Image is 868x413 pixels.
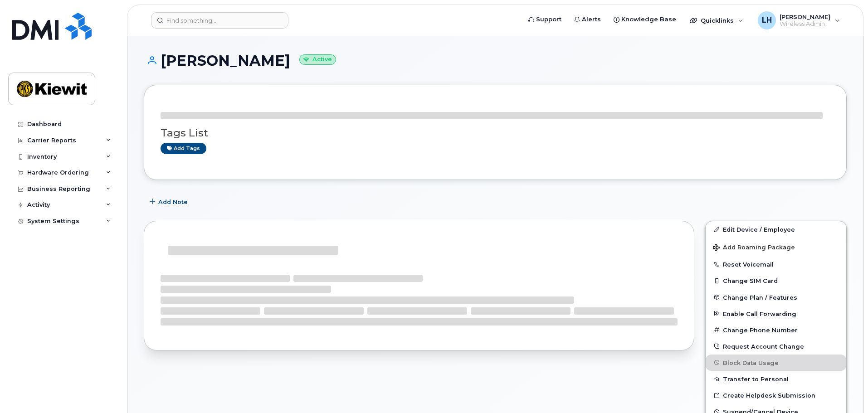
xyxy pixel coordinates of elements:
button: Change Phone Number [706,322,846,338]
button: Request Account Change [706,338,846,355]
button: Transfer to Personal [706,371,846,387]
button: Enable Call Forwarding [706,306,846,322]
span: Add Note [158,198,188,206]
h3: Tags List [161,127,830,139]
button: Change Plan / Features [706,289,846,306]
span: Enable Call Forwarding [723,310,796,317]
a: Create Helpdesk Submission [706,387,846,403]
button: Change SIM Card [706,272,846,289]
button: Block Data Usage [706,355,846,371]
button: Add Note [144,194,195,210]
h1: [PERSON_NAME] [144,53,847,68]
small: Active [299,54,336,65]
span: Change Plan / Features [723,294,797,301]
a: Edit Device / Employee [706,221,846,238]
a: Add tags [161,143,206,154]
span: Add Roaming Package [713,244,795,253]
button: Reset Voicemail [706,256,846,272]
button: Add Roaming Package [706,238,846,256]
